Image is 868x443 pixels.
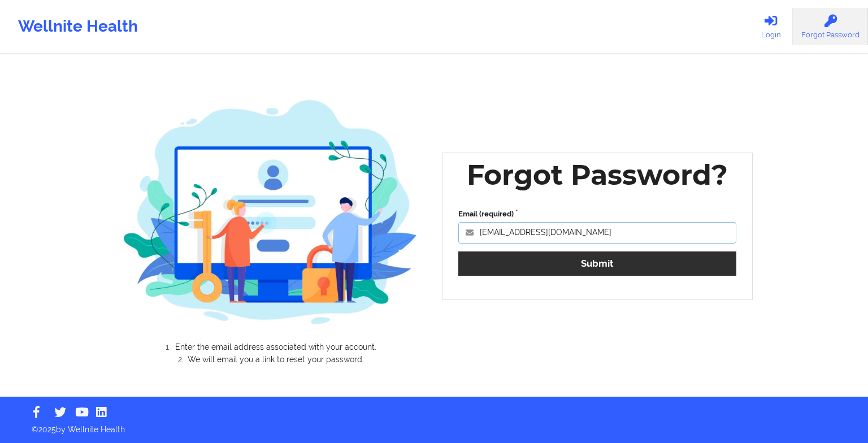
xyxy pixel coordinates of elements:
[124,89,419,335] img: wellnite-forgot-password-hero_200.d80a7247.jpg
[749,8,793,45] a: Login
[467,157,728,193] div: Forgot Password?
[458,251,736,276] button: Submit
[793,8,868,45] a: Forgot Password
[458,222,736,244] input: Email address
[133,353,418,364] li: We will email you a link to reset your password.
[133,342,418,353] li: Enter the email address associated with your account.
[458,209,736,220] label: Email (required)
[24,416,844,435] p: © 2025 by Wellnite Health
